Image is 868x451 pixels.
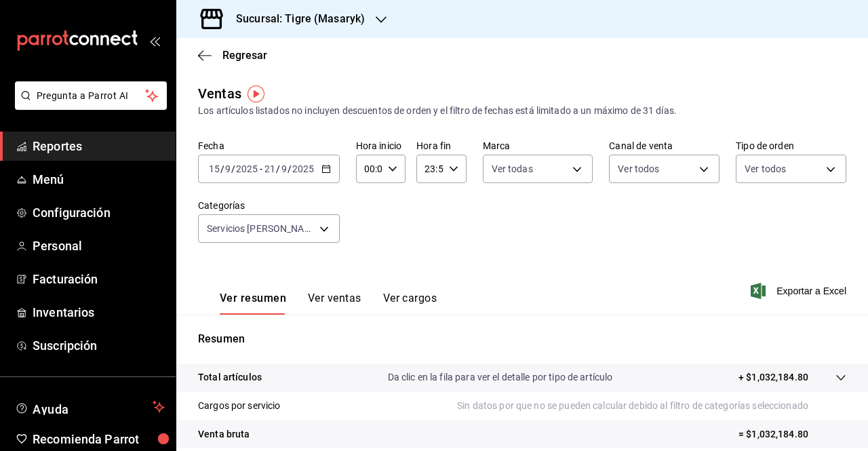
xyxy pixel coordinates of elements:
span: / [220,163,224,174]
p: Da clic en la fila para ver el detalle por tipo de artículo [388,370,613,385]
label: Tipo de orden [736,141,846,151]
label: Categorías [198,201,340,210]
button: Regresar [198,49,267,62]
span: Ayuda [33,399,147,415]
p: = $1,032,184.80 [738,427,846,442]
span: Ver todos [618,162,659,176]
input: -- [224,163,231,174]
span: Configuración [33,203,165,222]
span: Ver todos [745,162,786,176]
span: Menú [33,170,165,189]
span: Servicios [PERSON_NAME] Bar, Servicios [PERSON_NAME] Cocina, Cocteles Clasicos, Vinos Usa, Vinos ... [207,222,315,235]
input: -- [208,163,220,174]
img: Tooltip marker [248,85,264,102]
span: Recomienda Parrot [33,430,165,448]
label: Hora fin [416,141,466,151]
button: Exportar a Excel [753,283,846,299]
span: / [231,163,235,174]
span: / [288,163,292,174]
div: Los artículos listados no incluyen descuentos de orden y el filtro de fechas está limitado a un m... [198,104,846,118]
label: Marca [483,141,593,151]
h3: Sucursal: Tigre (Masaryk) [225,11,365,27]
input: ---- [235,163,258,174]
input: -- [281,163,288,174]
input: -- [264,163,276,174]
a: Pregunta a Parrot AI [9,98,167,113]
button: open_drawer_menu [149,35,160,46]
span: Inventarios [33,303,165,321]
span: Suscripción [33,336,165,355]
label: Hora inicio [356,141,406,151]
span: Ver todas [492,162,533,176]
label: Fecha [198,141,340,151]
p: Total artículos [198,370,262,385]
span: - [260,163,262,174]
label: Canal de venta [609,141,719,151]
span: Personal [33,237,165,255]
button: Ver ventas [308,292,361,315]
p: Sin datos por que no se pueden calcular debido al filtro de categorías seleccionado [457,399,846,413]
div: navigation tabs [220,292,437,315]
p: Venta bruta [198,427,250,442]
button: Pregunta a Parrot AI [15,81,167,110]
p: + $1,032,184.80 [738,370,808,385]
span: / [276,163,280,174]
input: ---- [292,163,315,174]
p: Cargos por servicio [198,399,281,413]
button: Ver cargos [383,292,437,315]
span: Facturación [33,270,165,288]
button: Ver resumen [220,292,286,315]
div: Ventas [198,83,241,104]
span: Pregunta a Parrot AI [37,89,146,103]
span: Regresar [222,49,267,62]
span: Reportes [33,137,165,155]
p: Resumen [198,331,846,347]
